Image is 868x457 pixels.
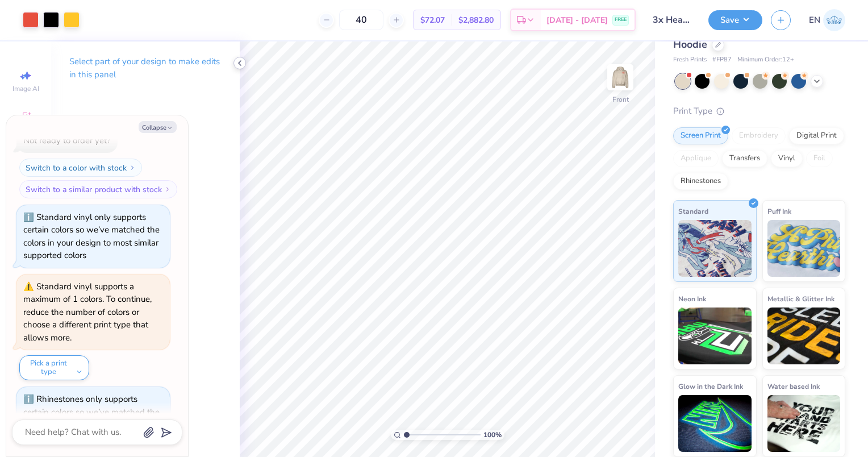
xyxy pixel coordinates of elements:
span: $2,882.80 [458,14,494,26]
button: Switch to a similar product with stock [19,180,177,198]
input: – – [339,10,383,30]
img: Switch to a similar product with stock [164,186,171,193]
span: EN [809,14,820,27]
span: Minimum Order: 12 + [737,55,794,65]
div: Digital Print [789,127,844,144]
button: Collapse [139,121,177,133]
div: Standard vinyl supports a maximum of 1 colors. To continue, reduce the number of colors or choose... [23,281,152,343]
a: EN [809,9,845,31]
div: Embroidery [732,127,786,144]
span: 100 % [483,430,502,440]
img: Front [609,66,632,89]
img: Ethan Ngwa [823,9,845,31]
img: Standard [678,220,752,277]
div: Screen Print [673,127,728,144]
img: Puff Ink [767,220,841,277]
div: Rhinestones only supports certain colors so we’ve matched the colors in your design to most simil... [23,393,160,443]
input: Untitled Design [644,9,700,31]
div: Not ready to order yet? [23,135,111,146]
div: Print Type [673,105,845,118]
img: Water based Ink [767,395,841,452]
div: Rhinestones [673,173,728,190]
img: Neon Ink [678,308,752,364]
span: Image AI [12,84,39,93]
p: Select part of your design to make edits in this panel [69,55,222,81]
span: Standard [678,205,708,217]
div: Foil [806,150,833,167]
span: Neon Ink [678,293,706,305]
span: Fresh Prints [673,55,707,65]
div: Front [612,94,629,105]
img: Glow in the Dark Ink [678,395,752,452]
button: Save [708,10,762,30]
img: Switch to a color with stock [129,164,136,171]
span: Metallic & Glitter Ink [767,293,834,305]
span: Water based Ink [767,380,820,392]
div: Standard vinyl only supports certain colors so we’ve matched the colors in your design to most si... [23,211,160,261]
span: Puff Ink [767,205,791,217]
img: Metallic & Glitter Ink [767,308,841,364]
div: Applique [673,150,719,167]
span: # FP87 [712,55,732,65]
button: Pick a print type [19,355,89,380]
span: FREE [615,16,627,24]
span: $72.07 [420,14,445,26]
span: [DATE] - [DATE] [546,14,608,26]
span: Glow in the Dark Ink [678,380,743,392]
div: Vinyl [771,150,803,167]
button: Switch to a color with stock [19,159,142,177]
div: Transfers [722,150,767,167]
